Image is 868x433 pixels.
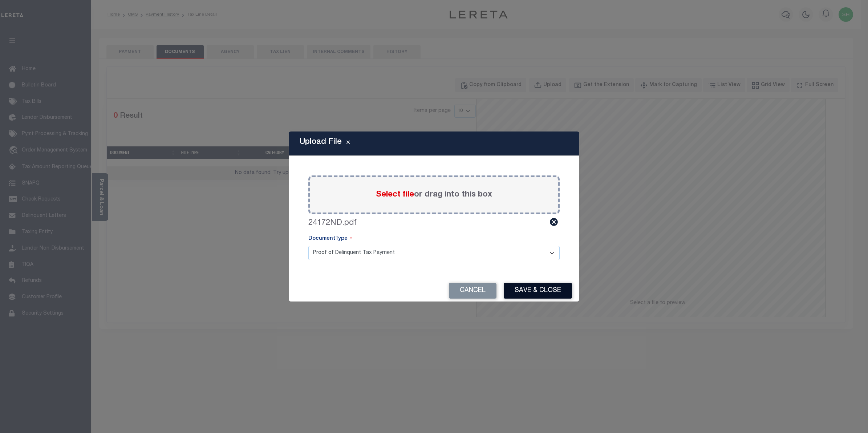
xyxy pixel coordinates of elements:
[308,235,352,243] label: DocumentType
[300,137,342,147] h5: Upload File
[308,217,357,229] label: 24172ND.pdf
[449,283,496,299] button: Cancel
[504,283,572,299] button: Save & Close
[376,189,492,201] label: or drag into this box
[376,191,414,199] span: Select file
[342,139,354,148] button: Close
